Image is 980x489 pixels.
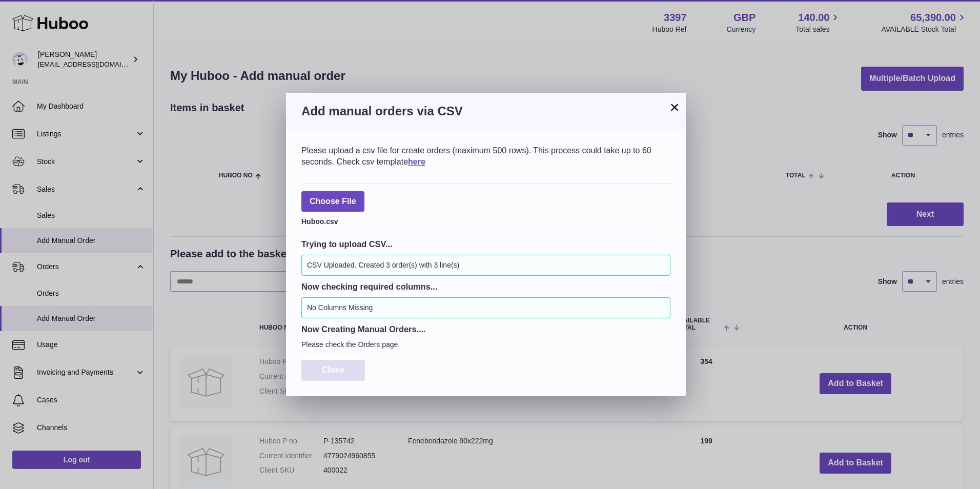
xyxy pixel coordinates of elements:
a: here [408,157,425,166]
span: Close [322,365,344,374]
button: Close [301,360,365,381]
div: No Columns Missing [301,297,670,318]
h3: Now Creating Manual Orders.... [301,323,670,335]
div: Huboo.csv [301,214,670,227]
div: Please upload a csv file for create orders (maximum 500 rows). This process could take up to 60 s... [301,145,670,167]
button: × [668,101,681,113]
h3: Add manual orders via CSV [301,103,670,119]
div: CSV Uploaded. Created 3 order(s) with 3 line(s) [301,255,670,276]
h3: Trying to upload CSV... [301,238,670,250]
h3: Now checking required columns... [301,281,670,292]
p: Please check the Orders page. [301,340,670,350]
span: Choose File [301,191,364,212]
